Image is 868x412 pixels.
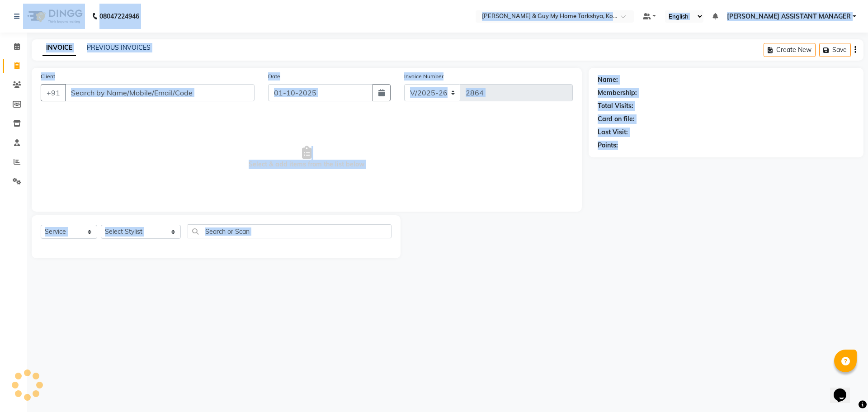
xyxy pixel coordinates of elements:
[65,84,255,101] input: Search by Name/Mobile/Email/Code
[99,4,139,29] b: 08047224946
[598,114,635,124] div: Card on file:
[598,141,618,150] div: Points:
[598,101,633,111] div: Total Visits:
[764,43,816,57] button: Create New
[41,72,55,81] label: Client
[87,43,151,52] a: PREVIOUS INVOICES
[598,128,628,137] div: Last Visit:
[42,40,76,56] a: INVOICE
[404,72,443,81] label: Invoice Number
[41,84,66,101] button: +91
[23,4,85,29] img: logo
[598,88,637,98] div: Membership:
[268,72,280,81] label: Date
[598,75,618,85] div: Name:
[188,224,392,238] input: Search or Scan
[727,12,851,21] span: [PERSON_NAME] ASSISTANT MANAGER
[830,376,859,403] iframe: chat widget
[41,112,573,203] span: Select & add items from the list below
[819,43,851,57] button: Save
